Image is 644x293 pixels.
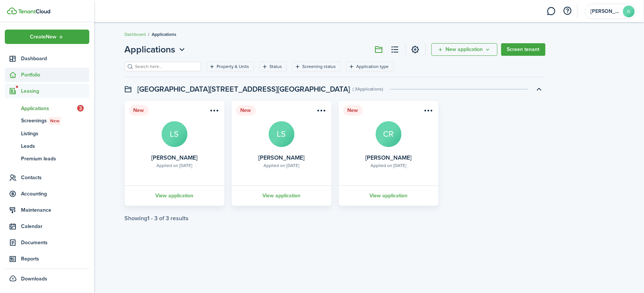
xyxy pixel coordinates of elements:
[431,43,497,56] button: New application
[269,121,295,147] avatar-text: LS
[124,185,225,206] a: View application
[422,107,434,117] button: Open menu
[21,275,47,283] span: Downloads
[5,115,89,127] a: ScreeningsNew
[353,86,383,92] swimlane-subtitle: ( 3 Applications )
[21,206,89,214] span: Maintenance
[21,142,89,150] span: Leads
[156,162,192,169] div: Applied on [DATE]
[259,62,287,71] filter-tag: Open filter
[129,105,149,116] status: New
[125,215,189,222] div: Showing results
[21,71,89,79] span: Portfolio
[231,185,333,206] a: View application
[148,214,169,222] pagination-page-total: 1 - 3 of 3
[21,255,89,263] span: Reports
[5,152,89,165] a: Premium leads
[125,43,187,56] button: Open menu
[125,43,176,56] span: Applications
[21,190,89,198] span: Accounting
[264,162,299,169] div: Applied on [DATE]
[5,51,89,66] a: Dashboard
[77,105,84,112] span: 3
[561,5,574,17] button: Open resource center
[5,102,89,115] a: Applications3
[533,83,545,95] button: Toggle accordion
[315,107,327,117] button: Open menu
[125,101,545,222] application-list-swimlane-item: Toggle accordion
[5,140,89,152] a: Leads
[544,2,558,21] a: Messaging
[236,105,256,116] status: New
[30,34,56,40] span: Create New
[162,121,187,147] avatar-text: LS
[303,63,336,70] filter-tag-label: Screening status
[21,117,89,125] span: Screenings
[138,84,350,95] swimlane-title: [GEOGRAPHIC_DATA][STREET_ADDRESS][GEOGRAPHIC_DATA]
[207,62,254,71] filter-tag: Open filter
[346,62,393,71] filter-tag: Open filter
[446,47,483,52] span: New application
[21,155,89,163] span: Premium leads
[125,43,187,56] button: Applications
[152,31,177,38] span: Applications
[21,174,89,181] span: Contacts
[208,107,220,117] button: Open menu
[21,239,89,246] span: Documents
[338,185,440,206] a: View application
[501,43,545,56] a: Screen tenant
[357,63,389,70] filter-tag-label: Application type
[590,9,620,14] span: George
[5,127,89,140] a: Listings
[5,30,89,44] button: Open menu
[365,154,411,161] card-title: [PERSON_NAME]
[431,43,497,56] button: Open menu
[21,105,77,112] span: Applications
[5,252,89,266] a: Reports
[7,7,17,14] img: TenantCloud
[258,154,304,161] card-title: [PERSON_NAME]
[371,162,406,169] div: Applied on [DATE]
[125,31,146,38] a: Dashboard
[376,121,402,147] avatar-text: CR
[18,9,50,14] img: TenantCloud
[21,222,89,230] span: Calendar
[134,63,199,70] input: Search here...
[151,154,197,161] card-title: [PERSON_NAME]
[21,55,89,62] span: Dashboard
[21,130,89,137] span: Listings
[292,62,341,71] filter-tag: Open filter
[623,6,635,17] avatar-text: G
[21,87,89,95] span: Leasing
[343,105,363,116] status: New
[217,63,249,70] filter-tag-label: Property & Units
[270,63,282,70] filter-tag-label: Status
[50,117,59,124] span: New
